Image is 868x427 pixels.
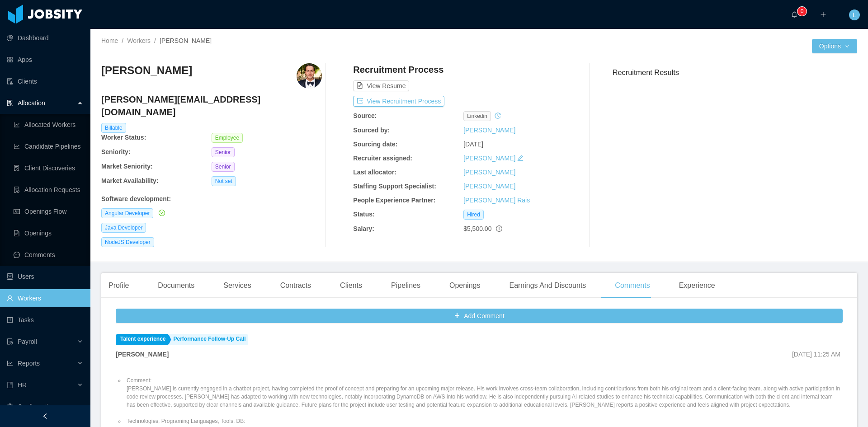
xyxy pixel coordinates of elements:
span: / [154,37,156,44]
span: Reports [18,360,40,367]
b: Sourced by: [353,127,390,134]
i: icon: check-circle [159,210,165,216]
span: Java Developer [101,223,146,233]
span: Payroll [18,338,37,345]
strong: [PERSON_NAME] [116,351,169,358]
a: icon: file-textOpenings [14,224,83,242]
div: Experience [672,273,722,298]
a: icon: profileTasks [7,311,83,329]
a: icon: userWorkers [7,289,83,307]
b: Last allocator: [353,169,396,176]
span: / [122,37,123,44]
b: Salary: [353,225,374,232]
span: $5,500.00 [463,225,491,232]
b: Staffing Support Specialist: [353,183,436,190]
a: Talent experience [116,334,168,345]
div: Clients [333,273,369,298]
div: Services [216,273,258,298]
i: icon: history [495,113,501,119]
i: icon: line-chart [7,360,13,366]
i: icon: bell [791,11,797,18]
i: icon: setting [7,404,13,410]
a: icon: auditClients [7,72,83,90]
i: icon: plus [820,11,826,18]
span: Hired [463,210,484,220]
b: People Experience Partner: [353,197,435,204]
div: Earnings And Discounts [502,273,593,298]
a: icon: appstoreApps [7,51,83,69]
span: Senior [212,162,235,172]
b: Recruiter assigned: [353,155,412,162]
a: icon: line-chartCandidate Pipelines [14,137,83,155]
b: Seniority: [101,148,131,155]
div: Contracts [273,273,318,298]
div: Pipelines [384,273,428,298]
button: icon: file-textView Resume [353,80,409,91]
a: [PERSON_NAME] [463,127,515,134]
span: Allocation [18,99,45,107]
b: Sourcing date: [353,141,397,148]
b: Source: [353,112,377,119]
span: [DATE] [463,141,483,148]
span: Billable [101,123,126,133]
div: Profile [101,273,136,298]
span: HR [18,381,27,389]
button: icon: plusAdd Comment [116,309,843,323]
b: Market Availability: [101,177,159,184]
b: Status: [353,211,374,218]
li: Comment: [PERSON_NAME] is currently engaged in a chatbot project, having completed the proof of c... [125,376,843,409]
span: Employee [212,133,243,143]
span: Not set [212,176,236,186]
div: Comments [608,273,657,298]
button: icon: exportView Recruitment Process [353,96,444,107]
img: 313fb024-0d91-4cf7-9d80-16619efb84a4_6706d4914e55b-400w.png [297,63,322,89]
span: Senior [212,147,235,157]
span: [PERSON_NAME] [160,37,212,44]
span: [DATE] 11:25 AM [792,351,840,358]
h3: Recruitment Results [613,67,857,78]
b: Worker Status: [101,134,146,141]
div: Openings [442,273,488,298]
a: icon: pie-chartDashboard [7,29,83,47]
h4: [PERSON_NAME][EMAIL_ADDRESS][DOMAIN_NAME] [101,93,322,118]
a: Workers [127,37,151,44]
button: Optionsicon: down [812,39,857,53]
div: Documents [151,273,202,298]
a: Performance Follow-Up Call [169,334,248,345]
b: Software development : [101,195,171,202]
a: [PERSON_NAME] [463,155,515,162]
a: icon: robotUsers [7,267,83,286]
b: Market Seniority: [101,163,153,170]
a: icon: check-circle [157,209,165,216]
i: icon: edit [517,155,524,161]
h3: [PERSON_NAME] [101,63,192,78]
span: L [853,9,856,20]
span: Angular Developer [101,208,153,218]
a: icon: file-searchClient Discoveries [14,159,83,177]
a: icon: messageComments [14,246,83,264]
a: icon: file-textView Resume [353,82,409,89]
a: icon: exportView Recruitment Process [353,98,444,105]
i: icon: file-protect [7,338,13,345]
a: icon: file-doneAllocation Requests [14,181,83,199]
a: icon: idcardOpenings Flow [14,202,83,221]
a: Home [101,37,118,44]
span: NodeJS Developer [101,237,154,247]
span: linkedin [463,111,491,121]
span: info-circle [496,225,502,232]
a: [PERSON_NAME] [463,169,515,176]
i: icon: solution [7,100,13,106]
span: Configuration [18,403,55,410]
a: [PERSON_NAME] Rais [463,197,530,204]
i: icon: book [7,382,13,388]
a: icon: line-chartAllocated Workers [14,116,83,134]
sup: 0 [797,7,807,16]
a: [PERSON_NAME] [463,183,515,190]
